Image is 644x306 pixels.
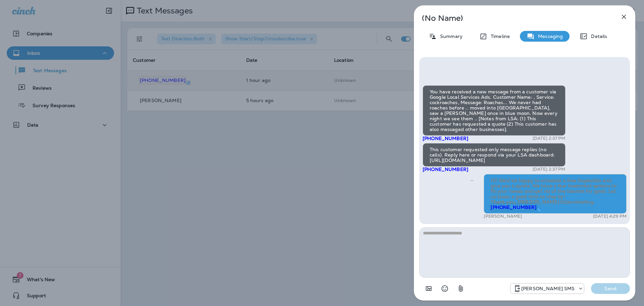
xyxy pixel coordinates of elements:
[438,282,451,295] button: Select an emoji
[535,34,563,39] p: Messaging
[491,177,618,210] span: Hi! We'd be happy to schedule a free inspection and give you a quote. We have a few treatment opt...
[511,285,584,293] div: +1 (757) 760-3335
[491,204,536,210] span: [PHONE_NUMBER]
[521,286,575,291] p: [PERSON_NAME] SMS
[423,135,468,141] span: [PHONE_NUMBER]
[422,15,605,21] p: (No Name)
[423,85,566,136] div: You have received a new message from a customer via Google Local Services Ads. Customer Name: , S...
[487,34,510,39] p: Timeline
[423,143,566,167] div: This customer requested only message replies (no calls). Reply here or respond via your LSA dashb...
[423,166,468,172] span: [PHONE_NUMBER]
[484,214,522,219] p: [PERSON_NAME]
[437,34,463,39] p: Summary
[533,167,566,172] p: [DATE] 2:37 PM
[593,214,627,219] p: [DATE] 4:29 PM
[470,177,474,183] span: Sent
[533,136,566,141] p: [DATE] 2:37 PM
[422,282,435,295] button: Add in a premade template
[588,34,607,39] p: Details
